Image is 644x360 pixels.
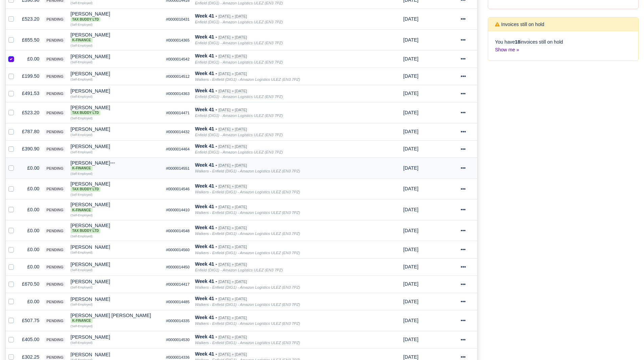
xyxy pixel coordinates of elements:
i: Enfield (DIG1) - Amazon Logistics ULEZ (EN3 7PZ) [195,60,283,64]
strong: Week 41 - [195,315,217,320]
small: [DATE] » [DATE] [218,108,247,112]
span: K-Finance [71,38,93,43]
small: #0000014512 [166,74,190,78]
small: (Self-Employed) [71,78,93,81]
td: £0.00 [19,241,42,258]
div: [PERSON_NAME] [71,11,161,22]
td: £787.80 [19,123,42,140]
small: (Self-Employed) [71,95,93,98]
small: (Self-Employed) [71,214,93,217]
strong: Week 41 - [195,296,217,301]
span: 1 week from now [403,37,419,43]
i: Walkers - Enfield (DIG1) - Amazon Logistics ULEZ (EN3 7PZ) [195,77,300,81]
i: Walkers - Enfield (DIG1) - Amazon Logistics ULEZ (EN3 7PZ) [195,169,300,173]
i: Walkers - Enfield (DIG1) - Amazon Logistics ULEZ (EN3 7PZ) [195,190,300,194]
span: pending [45,91,65,96]
div: [PERSON_NAME] [71,202,161,212]
span: pending [45,208,65,213]
small: [DATE] » [DATE] [218,335,247,339]
small: #0000014548 [166,229,190,233]
div: [PERSON_NAME] [71,262,161,267]
span: 1 week from now [403,56,419,62]
span: K-Finance [71,208,93,213]
div: [PERSON_NAME] [71,144,161,149]
small: #0000014365 [166,38,190,42]
div: You have invoices still on hold [488,31,638,61]
td: £405.00 [19,331,42,348]
div: [PERSON_NAME] [71,352,161,357]
span: 1 week from now [403,146,419,151]
small: (Self-Employed) [71,1,93,5]
div: [PERSON_NAME] [71,71,161,76]
i: Walkers - Enfield (DIG1) - Amazon Logistics ULEZ (EN3 7PZ) [195,321,300,326]
span: Tax Buddy Ltd [71,17,101,22]
div: [PERSON_NAME] [71,245,161,249]
span: pending [45,355,65,360]
span: 1 week from now [403,73,419,79]
strong: Week 41 - [195,34,217,40]
span: 3 days ago [403,247,419,252]
small: [DATE] » [DATE] [218,205,247,209]
td: £0.00 [19,258,42,275]
span: pending [45,57,65,62]
small: #0000014471 [166,111,190,115]
a: Show me » [495,47,519,52]
small: #0000014335 [166,319,190,323]
span: 1 week from now [403,165,419,171]
span: 1 week from now [403,281,419,287]
small: #0000014336 [166,355,190,359]
i: Walkers - Enfield (DIG1) - Amazon Logistics ULEZ (EN3 7PZ) [195,211,300,215]
div: [PERSON_NAME] [71,223,161,233]
td: £0.00 [19,158,42,178]
small: #0000014551 [166,166,190,170]
span: K-Finance [71,166,93,171]
small: (Self-Employed) [71,341,93,344]
i: Enfield (DIG1) - Amazon Logistics ULEZ (EN3 7PZ) [195,20,283,24]
span: 1 week from now [403,228,419,233]
div: [PERSON_NAME] [71,297,161,302]
div: [PERSON_NAME] [71,161,161,171]
small: (Self-Employed) [71,172,93,175]
span: 1 week from now [403,129,419,134]
td: £655.50 [19,29,42,50]
small: #0000014542 [166,57,190,61]
span: 1 week from now [403,299,419,304]
strong: Week 41 - [195,162,217,168]
i: Enfield (DIG1) - Amazon Logistics ULEZ (EN3 7PZ) [195,41,283,45]
strong: Week 41 - [195,143,217,149]
i: Enfield (DIG1) - Amazon Logistics ULEZ (EN3 7PZ) [195,133,283,137]
strong: Week 41 - [195,279,217,284]
td: £0.00 [19,293,42,310]
small: [DATE] » [DATE] [218,163,247,168]
small: [DATE] » [DATE] [218,245,247,249]
small: (Self-Employed) [71,251,93,254]
small: #0000014485 [166,300,190,304]
small: (Self-Employed) [71,235,93,238]
span: 1 week from now [403,91,419,96]
span: 1 week from now [403,264,419,269]
span: 1 week from now [403,16,419,22]
span: K-Finance [71,318,93,323]
div: [PERSON_NAME] Tax Buddy Ltd [71,223,161,233]
small: #0000014464 [166,147,190,151]
span: pending [45,74,65,79]
span: pending [45,265,65,270]
small: [DATE] » [DATE] [218,144,247,149]
div: [PERSON_NAME] [71,279,161,284]
span: pending [45,166,65,171]
small: [DATE] » [DATE] [218,14,247,19]
td: £507.75 [19,310,42,331]
span: pending [45,17,65,22]
strong: Week 41 - [195,53,217,58]
strong: 18 [515,39,520,45]
div: [PERSON_NAME] [71,127,161,131]
div: [PERSON_NAME] [71,182,161,192]
small: [DATE] » [DATE] [218,280,247,284]
strong: Week 41 - [195,126,217,131]
small: #0000014363 [166,92,190,96]
div: [PERSON_NAME] Tax Buddy Ltd [71,105,161,115]
div: [PERSON_NAME] [71,32,161,43]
